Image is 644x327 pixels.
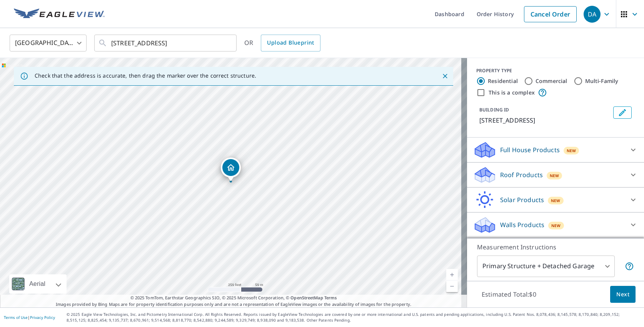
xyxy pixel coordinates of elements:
[473,216,638,234] div: Walls ProductsNew
[4,315,55,320] p: |
[476,67,635,74] div: PROPERTY TYPE
[488,77,518,85] label: Residential
[479,116,610,125] p: [STREET_ADDRESS]
[30,315,55,320] a: Privacy Policy
[551,222,561,229] span: New
[244,35,320,51] div: OR
[111,32,221,54] input: Search by address or latitude-longitude
[616,290,629,299] span: Next
[500,145,560,154] p: Full House Products
[551,198,561,204] span: New
[473,166,638,184] div: Roof ProductsNew
[440,71,450,81] button: Close
[477,256,615,277] div: Primary Structure + Detached Garage
[14,8,105,20] img: EV Logo
[479,106,509,113] p: BUILDING ID
[290,295,323,300] a: OpenStreetMap
[475,286,542,303] p: Estimated Total: $0
[473,141,638,159] div: Full House ProductsNew
[446,269,458,281] a: Current Level 17, Zoom In
[585,77,619,85] label: Multi-Family
[567,148,576,154] span: New
[4,315,28,320] a: Terms of Use
[221,158,241,181] div: Dropped pin, building 1, Residential property, 3922 N 269th Cir Valley, NE 68064
[130,295,337,301] span: © 2025 TomTom, Earthstar Geographics SIO, © 2025 Microsoft Corporation, ©
[550,173,559,179] span: New
[27,274,48,294] div: Aerial
[9,274,67,294] div: Aerial
[500,220,544,229] p: Walls Products
[477,242,634,252] p: Measurement Instructions
[536,77,567,85] label: Commercial
[625,262,634,271] span: Your report will include the primary structure and a detached garage if one exists.
[10,32,87,54] div: [GEOGRAPHIC_DATA]
[613,106,632,119] button: Edit building 1
[500,170,543,179] p: Roof Products
[489,89,535,96] label: This is a complex
[261,35,320,51] a: Upload Blueprint
[610,286,636,303] button: Next
[67,312,640,323] p: © 2025 Eagle View Technologies, Inc. and Pictometry International Corp. All Rights Reserved. Repo...
[473,191,638,209] div: Solar ProductsNew
[584,6,601,23] div: DA
[524,6,577,22] a: Cancel Order
[267,38,314,48] span: Upload Blueprint
[500,195,544,204] p: Solar Products
[324,295,337,300] a: Terms
[446,281,458,292] a: Current Level 17, Zoom Out
[35,72,256,79] p: Check that the address is accurate, then drag the marker over the correct structure.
